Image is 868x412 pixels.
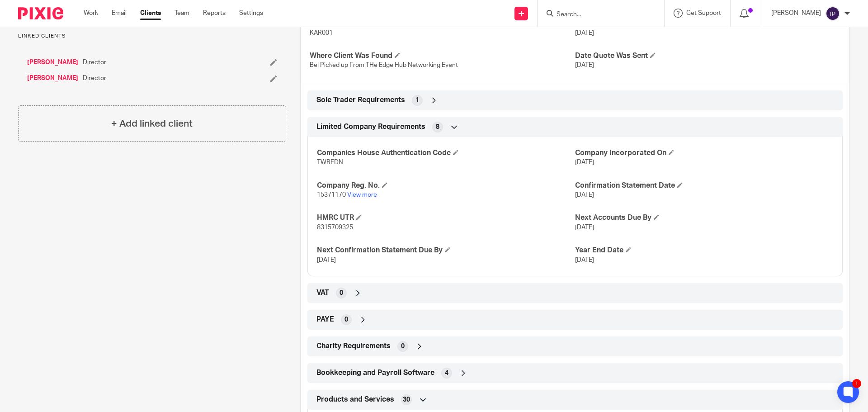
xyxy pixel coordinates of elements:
[852,379,861,388] div: 1
[436,123,439,132] span: 8
[111,117,193,131] h4: + Add linked client
[575,30,594,36] span: [DATE]
[771,9,821,18] p: [PERSON_NAME]
[317,257,336,263] span: [DATE]
[317,213,575,223] h4: HMRC UTR
[18,33,286,40] p: Linked clients
[316,395,394,404] span: Products and Services
[316,368,434,378] span: Bookkeeping and Payroll Software
[317,148,575,158] h4: Companies House Authentication Code
[575,224,594,231] span: [DATE]
[317,246,575,255] h4: Next Confirmation Statement Due By
[575,62,594,68] span: [DATE]
[556,11,637,19] input: Search
[316,315,334,324] span: PAYE
[401,342,405,351] span: 0
[175,9,189,18] a: Team
[403,395,410,404] span: 30
[317,181,575,190] h4: Company Reg. No.
[84,9,98,18] a: Work
[316,288,329,298] span: VAT
[310,30,333,36] span: KAR001
[347,192,377,198] a: View more
[317,192,346,198] span: 15371170
[27,58,78,67] a: [PERSON_NAME]
[203,9,226,18] a: Reports
[316,341,391,351] span: Charity Requirements
[445,369,448,378] span: 4
[415,96,419,105] span: 1
[316,122,425,132] span: Limited Company Requirements
[239,9,263,18] a: Settings
[826,6,840,21] img: svg%3E
[317,159,343,166] span: TWRFDN
[18,7,63,19] img: Pixie
[140,9,161,18] a: Clients
[575,51,840,61] h4: Date Quote Was Sent
[344,315,348,324] span: 0
[575,181,833,190] h4: Confirmation Statement Date
[340,289,343,298] span: 0
[83,58,106,67] span: Director
[575,192,594,198] span: [DATE]
[575,246,833,255] h4: Year End Date
[112,9,127,18] a: Email
[310,51,575,61] h4: Where Client Was Found
[317,224,353,231] span: 8315709325
[310,62,458,68] span: Bel Picked up From THe Edge Hub Networking Event
[575,159,594,166] span: [DATE]
[575,148,833,158] h4: Company Incorporated On
[575,257,594,263] span: [DATE]
[575,213,833,223] h4: Next Accounts Due By
[27,74,78,83] a: [PERSON_NAME]
[686,10,721,16] span: Get Support
[316,95,405,105] span: Sole Trader Requirements
[83,74,106,83] span: Director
